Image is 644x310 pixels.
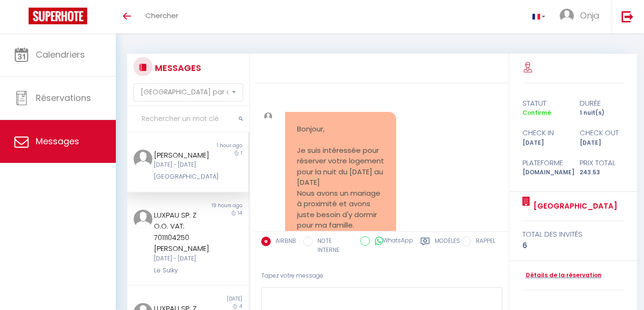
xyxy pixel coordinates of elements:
input: Rechercher un mot clé [127,106,249,132]
div: [DATE] [573,139,630,148]
div: [DATE] [188,295,248,303]
a: Détails de la réservation [522,271,602,280]
div: durée [573,98,630,109]
div: [DATE] [516,139,573,148]
label: WhatsApp [370,236,413,247]
div: Prix total [573,157,630,169]
img: Super Booking [29,8,87,24]
span: 1 [241,150,242,157]
div: 243.53 [573,168,630,177]
div: statut [516,98,573,109]
div: 6 [522,240,624,251]
div: [PERSON_NAME] [154,150,212,161]
span: 14 [238,210,242,217]
span: 4 [239,303,242,310]
img: ... [133,210,153,229]
img: ... [264,112,272,120]
div: 1 nuit(s) [573,109,630,118]
span: Messages [36,135,79,147]
div: [GEOGRAPHIC_DATA] [154,172,212,181]
div: check out [573,127,630,139]
div: 19 hours ago [188,202,248,210]
img: ... [560,9,574,23]
span: Chercher [145,10,178,20]
div: [DOMAIN_NAME] [516,168,573,177]
div: total des invités [522,229,624,240]
span: Calendriers [36,49,85,60]
span: Onja [580,10,600,21]
label: RAPPEL [471,237,495,247]
img: ... [133,150,153,169]
div: check in [516,127,573,139]
label: Modèles [435,237,460,256]
div: Plateforme [516,157,573,169]
label: NOTE INTERNE [313,237,353,255]
label: AIRBNB [271,237,296,247]
div: [DATE] - [DATE] [154,254,212,263]
span: Réservations [36,92,91,104]
img: logout [622,10,634,22]
div: Tapez votre message [261,264,502,288]
h3: MESSAGES [153,57,201,79]
div: LUXPAU SP. Z O.O. VAT: 7011104250 [PERSON_NAME] [154,210,212,254]
span: Confirmé [522,109,551,117]
div: Le Sulky [154,266,212,275]
a: [GEOGRAPHIC_DATA] [530,200,617,212]
div: 1 hour ago [188,142,248,150]
div: [DATE] - [DATE] [154,160,212,170]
